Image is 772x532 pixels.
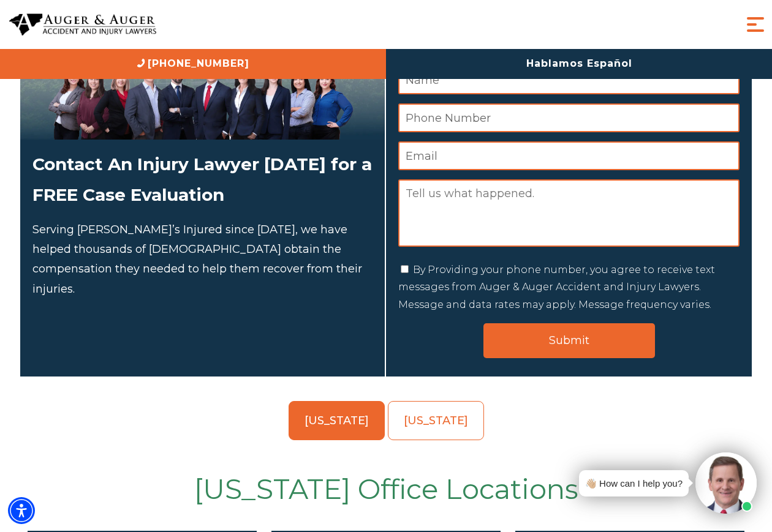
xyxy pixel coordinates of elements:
[398,264,715,311] label: By Providing your phone number, you agree to receive text messages from Auger & Auger Accident an...
[743,12,768,37] button: Menu
[32,220,373,299] p: Serving [PERSON_NAME]’s Injured since [DATE], we have helped thousands of [DEMOGRAPHIC_DATA] obta...
[9,13,156,36] img: Auger & Auger Accident and Injury Lawyers Logo
[398,66,740,94] input: Name
[386,49,772,79] a: Hablamos Español
[398,103,740,132] input: Phone Number
[695,452,757,514] img: Intaker widget Avatar
[398,141,740,170] input: Email
[585,475,683,492] div: 👋🏼 How can I help you?
[483,323,655,358] input: Submit
[32,149,373,211] h2: Contact An Injury Lawyer [DATE] for a FREE Case Evaluation
[289,401,385,440] a: [US_STATE]
[20,47,385,140] img: Attorneys
[8,497,35,524] div: Accessibility Menu
[28,470,744,508] h2: [US_STATE] Office Locations
[388,401,484,440] a: [US_STATE]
